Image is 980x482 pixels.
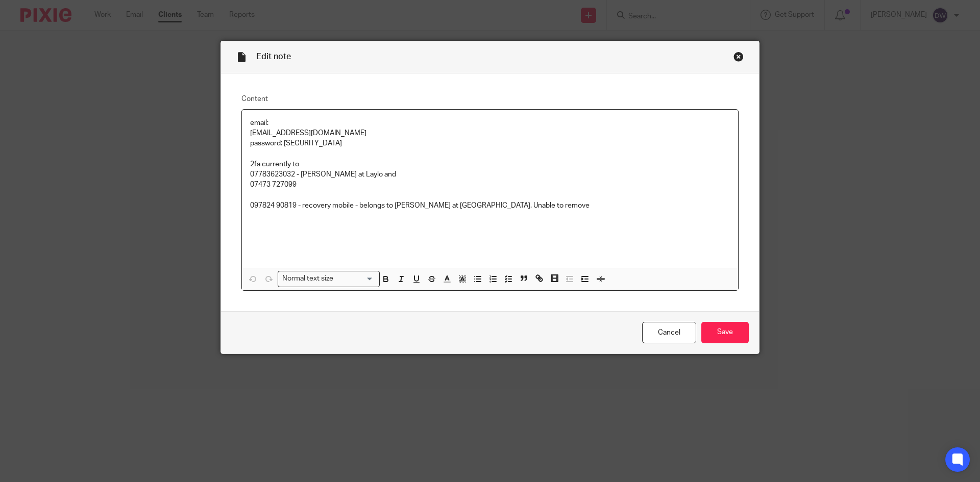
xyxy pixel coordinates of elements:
[278,271,380,287] div: Search for option
[250,128,730,138] p: [EMAIL_ADDRESS][DOMAIN_NAME]
[256,53,291,61] span: Edit note
[701,322,749,344] input: Save
[250,159,730,169] p: 2fa currently to
[642,322,696,344] a: Cancel
[250,118,730,128] p: email:
[250,180,730,190] p: 07473 727099
[250,138,730,148] p: password: [SECURITY_DATA]
[280,273,336,284] span: Normal text size
[250,169,730,180] p: 07783623032 - [PERSON_NAME] at Laylo and
[733,52,744,62] div: Close this dialog window
[250,200,730,211] p: 097824 90819 - recovery mobile - belongs to [PERSON_NAME] at [GEOGRAPHIC_DATA]. Unable to remove
[241,94,739,104] label: Content
[337,273,374,284] input: Search for option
